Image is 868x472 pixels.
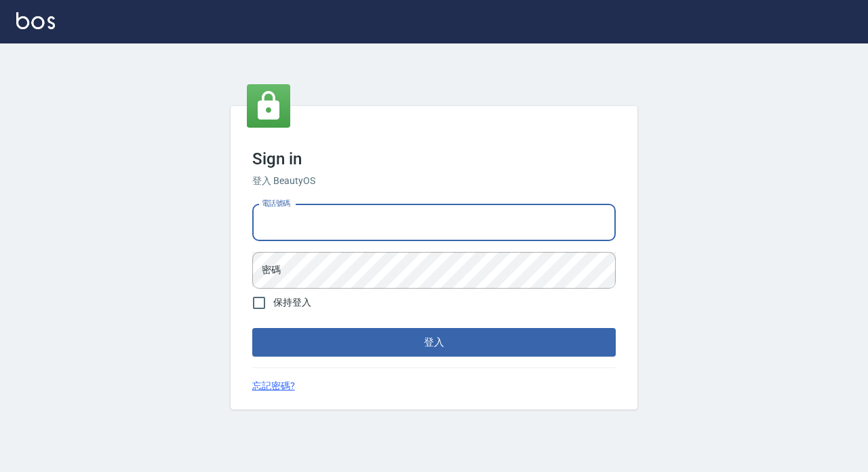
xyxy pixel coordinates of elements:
[252,174,616,188] h6: 登入 BeautyOS
[252,379,295,393] a: 忘記密碼?
[252,149,616,168] h3: Sign in
[16,12,55,29] img: Logo
[273,295,311,310] span: 保持登入
[252,328,616,357] button: 登入
[262,198,290,208] label: 電話號碼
